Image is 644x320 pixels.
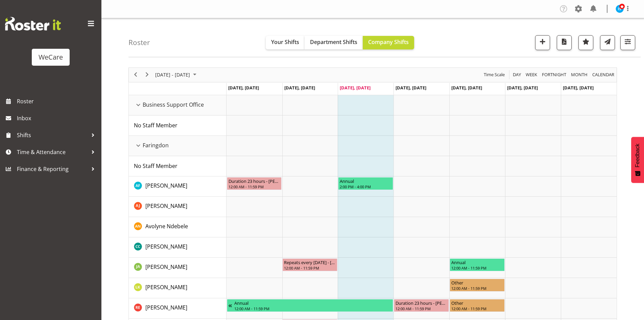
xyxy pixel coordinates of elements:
[450,299,505,312] div: Rachel Els"s event - Other Begin From Friday, August 22, 2025 at 12:00:00 AM GMT+12:00 Ends At Fr...
[600,35,615,50] button: Send a list of all shifts for the selected filtered period to all rostered employees.
[129,278,226,298] td: Liandy Kritzinger resource
[17,96,98,106] span: Roster
[229,184,280,189] div: 12:00 AM - 11:59 PM
[145,263,187,271] a: [PERSON_NAME]
[143,101,204,109] span: Business Support Office
[145,182,187,190] a: [PERSON_NAME]
[578,35,593,50] button: Highlight an important date within the roster.
[557,35,572,50] button: Download a PDF of the roster according to the set date range.
[340,85,371,91] span: [DATE], [DATE]
[451,265,503,271] div: 12:00 AM - 11:59 PM
[512,70,522,79] span: Day
[451,85,482,91] span: [DATE], [DATE]
[450,279,505,292] div: Liandy Kritzinger"s event - Other Begin From Friday, August 22, 2025 at 12:00:00 AM GMT+12:00 End...
[525,70,539,79] button: Timeline Week
[284,85,315,91] span: [DATE], [DATE]
[129,136,226,156] td: Faringdon resource
[228,85,259,91] span: [DATE], [DATE]
[17,113,98,123] span: Inbox
[145,242,187,251] a: [PERSON_NAME]
[450,258,505,271] div: Jane Arps"s event - Annual Begin From Friday, August 22, 2025 at 12:00:00 AM GMT+12:00 Ends At Fr...
[368,38,409,46] span: Company Shifts
[145,283,187,291] span: [PERSON_NAME]
[128,39,150,46] h4: Roster
[396,85,426,91] span: [DATE], [DATE]
[234,299,392,306] div: Annual
[145,182,187,189] span: [PERSON_NAME]
[39,52,63,62] div: WeCare
[396,306,447,311] div: 12:00 AM - 11:59 PM
[131,70,140,79] button: Previous
[616,5,624,13] img: isabel-simcox10849.jpg
[145,283,187,291] a: [PERSON_NAME]
[130,68,141,82] div: previous period
[134,162,177,170] span: No Staff Member
[129,176,226,197] td: Alex Ferguson resource
[451,285,503,291] div: 12:00 AM - 11:59 PM
[284,259,336,265] div: Repeats every [DATE] - [PERSON_NAME]
[541,70,568,79] button: Fortnight
[145,222,188,230] span: Avolyne Ndebele
[563,85,594,91] span: [DATE], [DATE]
[134,121,177,129] a: No Staff Member
[134,122,177,129] span: No Staff Member
[129,298,226,319] td: Rachel Els resource
[340,184,391,189] div: 2:00 PM - 4:00 PM
[129,115,226,136] td: No Staff Member resource
[129,237,226,258] td: Charlotte Courtney resource
[129,197,226,217] td: Amy Johannsen resource
[451,299,503,306] div: Other
[129,156,226,176] td: No Staff Member resource
[363,36,414,49] button: Company Shifts
[145,243,187,250] span: [PERSON_NAME]
[338,177,393,190] div: Alex Ferguson"s event - Annual Begin From Wednesday, August 20, 2025 at 2:00:00 PM GMT+12:00 Ends...
[154,70,199,79] button: August 2025
[451,306,503,311] div: 12:00 AM - 11:59 PM
[227,177,282,190] div: Alex Ferguson"s event - Duration 23 hours - Alex Ferguson Begin From Monday, August 18, 2025 at 1...
[570,70,589,79] button: Timeline Month
[129,258,226,278] td: Jane Arps resource
[305,36,363,49] button: Department Shifts
[535,35,550,50] button: Add a new shift
[451,259,503,265] div: Annual
[153,68,200,82] div: August 18 - 24, 2025
[451,279,503,286] div: Other
[340,177,391,184] div: Annual
[525,70,538,79] span: Week
[17,164,88,174] span: Finance & Reporting
[5,17,61,30] img: Rosterit website logo
[507,85,538,91] span: [DATE], [DATE]
[631,137,644,183] button: Feedback - Show survey
[145,202,187,210] span: [PERSON_NAME]
[396,299,447,306] div: Duration 23 hours - [PERSON_NAME]
[145,303,187,312] a: [PERSON_NAME]
[145,222,188,230] a: Avolyne Ndebele
[129,95,226,115] td: Business Support Office resource
[483,70,506,79] button: Time Scale
[271,38,299,46] span: Your Shifts
[266,36,305,49] button: Your Shifts
[134,162,177,170] a: No Staff Member
[229,177,280,184] div: Duration 23 hours - [PERSON_NAME]
[145,304,187,311] span: [PERSON_NAME]
[592,70,615,79] span: calendar
[17,130,88,140] span: Shifts
[620,35,635,50] button: Filter Shifts
[570,70,588,79] span: Month
[141,68,153,82] div: next period
[483,70,505,79] span: Time Scale
[234,306,392,311] div: 12:00 AM - 11:59 PM
[17,147,88,157] span: Time & Attendance
[591,70,616,79] button: Month
[394,299,449,312] div: Rachel Els"s event - Duration 23 hours - Rachel Els Begin From Thursday, August 21, 2025 at 12:00...
[227,299,393,312] div: Rachel Els"s event - Annual Begin From Saturday, August 16, 2025 at 12:00:00 AM GMT+12:00 Ends At...
[145,202,187,210] a: [PERSON_NAME]
[310,38,357,46] span: Department Shifts
[635,144,641,167] span: Feedback
[282,258,337,271] div: Jane Arps"s event - Repeats every tuesday - Jane Arps Begin From Tuesday, August 19, 2025 at 12:0...
[143,70,152,79] button: Next
[143,141,169,149] span: Faringdon
[284,265,336,271] div: 12:00 AM - 11:59 PM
